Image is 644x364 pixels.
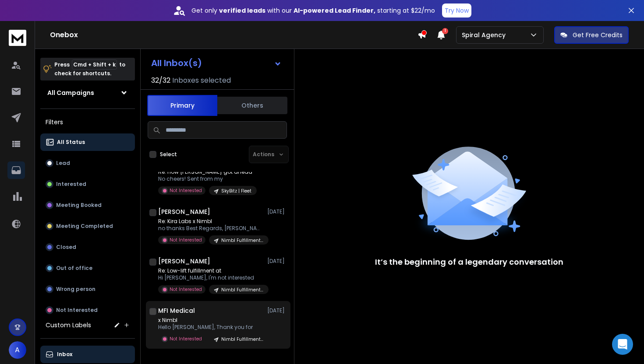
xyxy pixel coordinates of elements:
[158,324,263,331] p: Hello [PERSON_NAME], Thank you for
[57,351,72,358] p: Inbox
[50,30,418,40] h1: Onebox
[47,88,94,97] h1: All Campaigns
[40,116,135,128] h3: Filters
[462,31,509,39] p: Spiral Agency
[147,95,217,116] button: Primary
[40,217,135,235] button: Meeting Completed
[54,60,125,78] p: Press to check for shortcuts.
[158,218,263,225] p: Re: Kira Labs x Nimbl
[57,139,85,146] p: All Status
[40,84,135,101] button: All Campaigns
[221,188,251,194] p: SkyBitz | Fleet
[144,54,289,72] button: All Inbox(s)
[267,307,287,314] p: [DATE]
[158,225,263,232] p: no thanks Best Regards, [PERSON_NAME]
[442,28,448,34] span: 1
[56,286,96,293] p: Wrong person
[267,208,287,215] p: [DATE]
[442,3,471,17] button: Try Now
[612,334,633,355] div: Open Intercom Messenger
[158,317,263,324] p: x Nimbl
[46,321,91,329] h3: Custom Labels
[40,259,135,277] button: Out of office
[573,31,623,39] p: Get Free Credits
[158,175,257,182] p: No cheers! Sent from my
[56,265,92,272] p: Out of office
[40,154,135,172] button: Lead
[172,75,231,86] h3: Inboxes selected
[158,274,263,281] p: Hi [PERSON_NAME], I'm not interested
[170,286,202,293] p: Not Interested
[56,244,76,251] p: Closed
[554,26,629,44] button: Get Free Credits
[221,287,263,293] p: Nimbl Fulfillment | Retail Angle
[267,258,287,265] p: [DATE]
[40,301,135,319] button: Not Interested
[375,256,563,268] p: It’s the beginning of a legendary conversation
[160,151,177,158] label: Select
[56,223,113,230] p: Meeting Completed
[72,59,117,70] span: Cmd + Shift + k
[170,237,202,243] p: Not Interested
[9,341,26,359] button: A
[170,187,202,194] p: Not Interested
[40,280,135,298] button: Wrong person
[151,59,202,67] h1: All Inbox(s)
[221,336,263,343] p: Nimbl Fulfillment | Medical Devices
[56,181,86,188] p: Interested
[158,306,195,315] h1: MFI Medical
[158,207,210,216] h1: [PERSON_NAME]
[40,346,135,363] button: Inbox
[56,307,98,314] p: Not Interested
[158,168,257,175] p: Re: How [PERSON_NAME] got ahead
[294,6,375,15] strong: AI-powered Lead Finder,
[56,160,70,167] p: Lead
[217,96,287,115] button: Others
[158,257,210,266] h1: [PERSON_NAME]
[9,30,26,46] img: logo
[191,6,435,15] p: Get only with our starting at $22/mo
[219,6,265,15] strong: verified leads
[151,75,170,86] span: 32 / 32
[221,237,263,244] p: Nimbl Fulfillment | Retail Angle
[40,133,135,151] button: All Status
[170,336,202,342] p: Not Interested
[40,238,135,256] button: Closed
[158,267,263,274] p: Re: Low-lift fulfillment at
[56,202,102,209] p: Meeting Booked
[40,196,135,214] button: Meeting Booked
[40,175,135,193] button: Interested
[445,6,469,15] p: Try Now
